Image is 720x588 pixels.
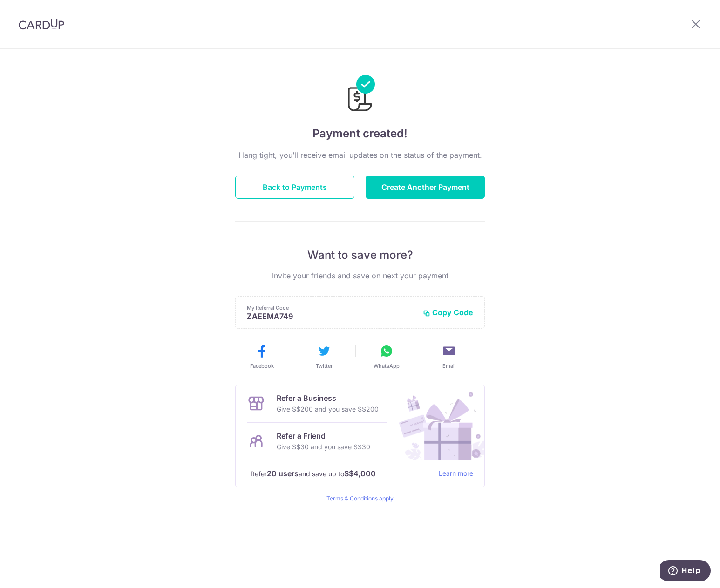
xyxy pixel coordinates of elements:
[235,125,485,142] h4: Payment created!
[277,430,370,441] p: Refer a Friend
[277,404,379,415] p: Give S$200 and you save S$200
[277,441,370,453] p: Give S$30 and you save S$30
[366,176,485,199] button: Create Another Payment
[267,468,299,479] strong: 20 users
[251,468,431,480] p: Refer and save up to
[345,75,375,114] img: Payments
[250,362,274,370] span: Facebook
[390,385,484,460] img: Refer
[421,344,476,370] button: Email
[660,560,711,583] iframe: Opens a widget where you can find more information
[235,270,485,281] p: Invite your friends and save on next your payment
[423,308,473,317] button: Copy Code
[235,176,354,199] button: Back to Payments
[247,311,415,321] p: ZAEEMA749
[19,19,64,30] img: CardUp
[297,344,352,370] button: Twitter
[235,149,485,161] p: Hang tight, you’ll receive email updates on the status of the payment.
[316,362,333,370] span: Twitter
[439,468,473,480] a: Learn more
[442,362,456,370] span: Email
[277,392,379,404] p: Refer a Business
[247,304,415,311] p: My Referral Code
[374,362,400,370] span: WhatsApp
[326,495,394,502] a: Terms & Conditions apply
[359,344,414,370] button: WhatsApp
[234,344,289,370] button: Facebook
[344,468,376,479] strong: S$4,000
[235,248,485,263] p: Want to save more?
